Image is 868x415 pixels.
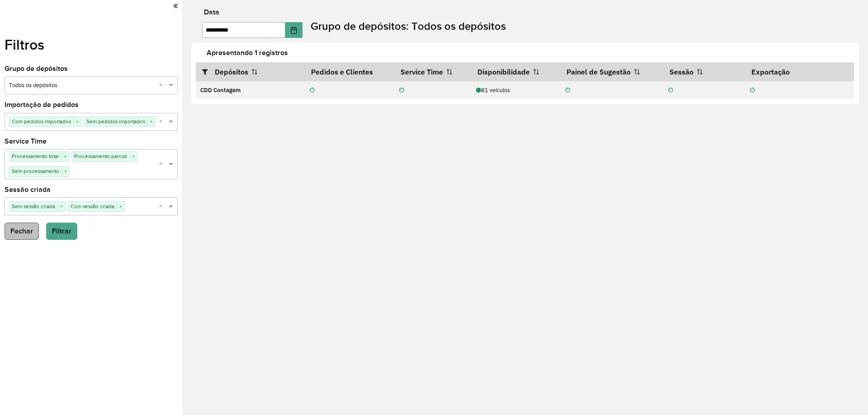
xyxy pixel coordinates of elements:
span: Clear all [159,81,166,90]
label: Filtros [5,34,44,56]
label: Service Time [5,136,47,147]
i: Não realizada [668,88,673,93]
span: × [73,117,81,126]
th: Disponibilidade [472,62,561,81]
span: Clear all [159,202,166,211]
th: Exportação [745,62,854,81]
span: Com sessão criada [68,202,117,211]
span: Processamento total [9,152,61,161]
th: Sessão [664,62,745,81]
i: Abrir/fechar filtros [202,68,215,75]
i: Não realizada [565,88,570,93]
th: Service Time [394,62,471,81]
span: × [147,117,155,126]
button: Choose Date [285,22,302,38]
span: Clear all [159,117,166,126]
div: 81 veículos [476,86,556,94]
span: Sem sessão criada [9,202,57,211]
i: Não realizada [750,88,755,93]
span: Sem processamento [9,167,61,176]
span: × [61,152,69,161]
strong: CDD Contagem [200,86,241,94]
th: Pedidos e Clientes [305,62,394,81]
span: × [117,202,124,211]
label: Data [204,7,219,18]
label: Grupo de depósitos: Todos os depósitos [311,18,506,34]
i: Não realizada [399,88,404,93]
span: Com pedidos importados [9,117,73,126]
label: Importação de pedidos [5,99,79,110]
span: Sem pedidos importados [84,117,147,126]
span: × [57,202,65,211]
span: Processamento parcial [72,152,129,161]
button: Filtrar [46,223,77,240]
span: Clear all [159,159,166,169]
span: × [129,152,137,161]
span: × [61,167,69,176]
label: Grupo de depósitos [5,63,68,74]
th: Painel de Sugestão [561,62,664,81]
button: Fechar [5,223,39,240]
label: Sessão criada [5,184,51,195]
i: Não realizada [310,88,315,93]
th: Depósitos [196,62,305,81]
